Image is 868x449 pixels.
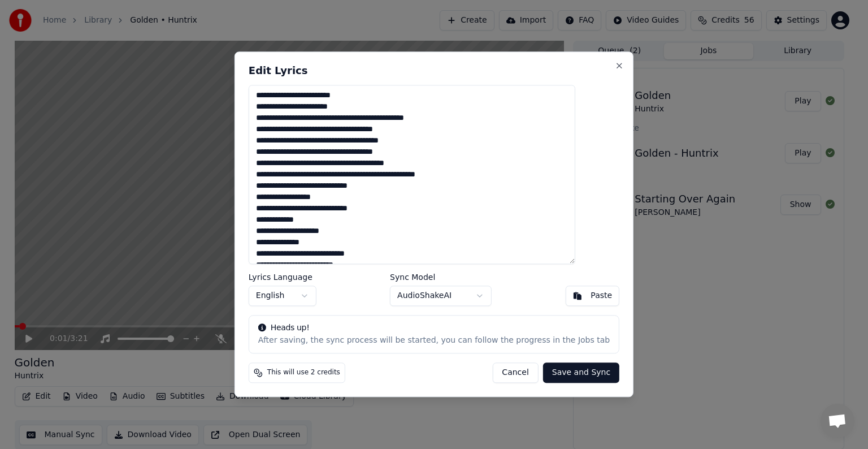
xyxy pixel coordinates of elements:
[249,274,316,282] label: Lyrics Language
[543,363,619,383] button: Save and Sync
[258,323,610,334] div: Heads up!
[565,286,619,306] button: Paste
[390,274,492,282] label: Sync Model
[492,363,538,383] button: Cancel
[249,66,619,76] h2: Edit Lyrics
[267,369,340,378] span: This will use 2 credits
[591,291,612,302] div: Paste
[258,335,610,347] div: After saving, the sync process will be started, you can follow the progress in the Jobs tab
